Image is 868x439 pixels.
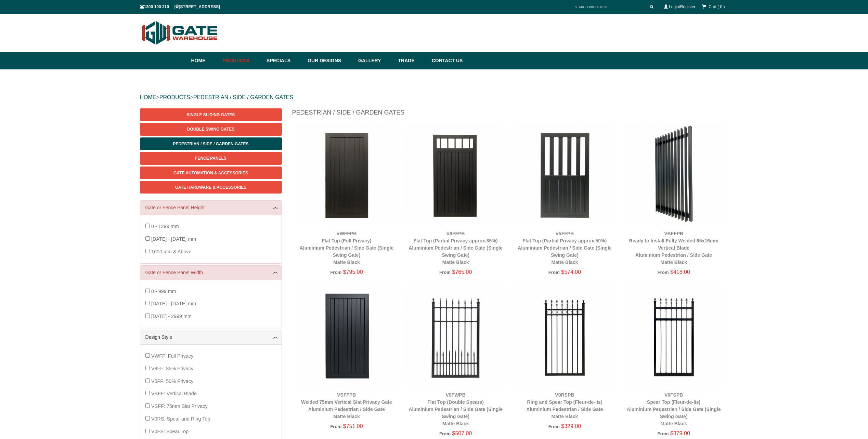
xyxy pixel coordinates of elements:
a: V0FSPBSpear Top (Fleur-de-lis)Aluminium Pedestrian / Side Gate (Single Swing Gate)Matte Black [627,392,721,426]
span: $574.00 [561,269,581,275]
span: [DATE] - [DATE] mm [151,301,196,306]
img: V5FFPB - Flat Top (Partial Privacy approx.50%) - Aluminium Pedestrian / Side Gate (Single Swing G... [514,124,616,226]
a: Gate or Fence Panel Width [145,269,276,276]
span: [DATE] - 2999 mm [151,314,192,319]
a: Design Style [145,334,276,341]
img: V0FWPB - Flat Top (Double Spears) - Aluminium Pedestrian / Side Gate (Single Swing Gate) - Matte ... [404,285,507,387]
span: From [548,270,560,275]
a: Products [219,52,263,69]
span: V0FS: Spear Top [151,429,189,434]
img: V0FSPB - Spear Top (Fleur-de-lis) - Aluminium Pedestrian / Side Gate (Single Swing Gate) - Matte ... [623,285,725,387]
a: Home [191,52,219,69]
span: 0 - 1299 mm [151,224,179,229]
span: VWFF: Full Privacy [151,353,193,359]
span: V0RS: Spear and Ring Top [151,416,210,422]
a: Gate Hardware & Accessories [140,181,282,194]
img: V0RSPB - Ring and Spear Top (Fleur-de-lis) - Aluminium Pedestrian / Side Gate - Matte Black - Gat... [514,285,616,387]
span: Fence Panels [195,156,226,161]
span: Single Sliding Gates [187,112,235,117]
a: Trade [394,52,428,69]
a: Gate or Fence Panel Height [145,204,276,211]
span: VBFF: Vertical Blade [151,391,197,396]
span: From [330,270,341,275]
img: V8FFPB - Flat Top (Partial Privacy approx.85%) - Aluminium Pedestrian / Side Gate (Single Swing G... [404,124,507,226]
span: From [657,431,669,436]
span: 0 - 999 mm [151,289,176,294]
a: Single Sliding Gates [140,108,282,121]
img: VSFFPB - Welded 75mm Vertical Slat Privacy Gate - Aluminium Pedestrian / Side Gate - Matte Black ... [296,285,398,387]
h1: Pedestrian / Side / Garden Gates [292,108,728,120]
input: SEARCH PRODUCTS [571,3,648,11]
span: VSFF: 75mm Slat Privacy [151,403,208,409]
span: From [439,431,451,436]
a: Double Swing Gates [140,123,282,135]
span: V8FF: 85% Privacy [151,366,193,371]
a: Fence Panels [140,152,282,164]
a: Our Designs [304,52,355,69]
span: Cart ( 0 ) [709,4,725,9]
a: Contact Us [428,52,463,69]
span: From [330,424,341,429]
span: $418.00 [670,269,690,275]
a: Specials [263,52,304,69]
span: 1600 mm & Above [151,249,192,254]
span: $751.00 [343,423,363,429]
div: > > [140,87,728,108]
span: From [548,424,560,429]
a: PEDESTRIAN / SIDE / GARDEN GATES [193,94,293,100]
a: V0RSPBRing and Spear Top (Fleur-de-lis)Aluminium Pedestrian / Side GateMatte Black [526,392,603,419]
a: VBFFPBReady to Install Fully Welded 65x16mm Vertical BladeAluminium Pedestrian / Side GateMatte B... [629,231,718,265]
a: HOME [140,94,156,100]
a: VSFFPBWelded 75mm Vertical Slat Privacy GateAluminium Pedestrian / Side GateMatte Black [301,392,392,419]
span: $795.00 [343,269,363,275]
span: From [657,270,669,275]
a: VWFFPBFlat Top (Full Privacy)Aluminium Pedestrian / Side Gate (Single Swing Gate)Matte Black [300,231,394,265]
span: [DATE] - [DATE] mm [151,236,196,242]
a: V8FFPBFlat Top (Partial Privacy approx.85%)Aluminium Pedestrian / Side Gate (Single Swing Gate)Ma... [409,231,503,265]
span: $507.00 [452,430,472,436]
a: Gallery [355,52,394,69]
span: From [439,270,451,275]
a: V5FFPBFlat Top (Partial Privacy approx.50%)Aluminium Pedestrian / Side Gate (Single Swing Gate)Ma... [518,231,612,265]
span: 1300 100 310 | [STREET_ADDRESS] [140,4,220,9]
span: $379.00 [670,430,690,436]
span: $765.00 [452,269,472,275]
span: Double Swing Gates [187,127,234,132]
a: Login/Register [669,4,695,9]
span: V5FF: 50% Privacy [151,378,193,384]
a: Gate Automation & Accessories [140,167,282,179]
span: Pedestrian / Side / Garden Gates [173,142,248,146]
span: Gate Automation & Accessories [173,171,248,175]
a: PRODUCTS [159,94,190,100]
img: VBFFPB - Ready to Install Fully Welded 65x16mm Vertical Blade - Aluminium Pedestrian / Side Gate ... [623,124,725,226]
a: V0FWPBFlat Top (Double Spears)Aluminium Pedestrian / Side Gate (Single Swing Gate)Matte Black [409,392,503,426]
span: Gate Hardware & Accessories [175,185,247,190]
a: Pedestrian / Side / Garden Gates [140,137,282,150]
img: VWFFPB - Flat Top (Full Privacy) - Aluminium Pedestrian / Side Gate (Single Swing Gate) - Matte B... [296,124,398,226]
span: $329.00 [561,423,581,429]
img: Gate Warehouse [140,17,220,49]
